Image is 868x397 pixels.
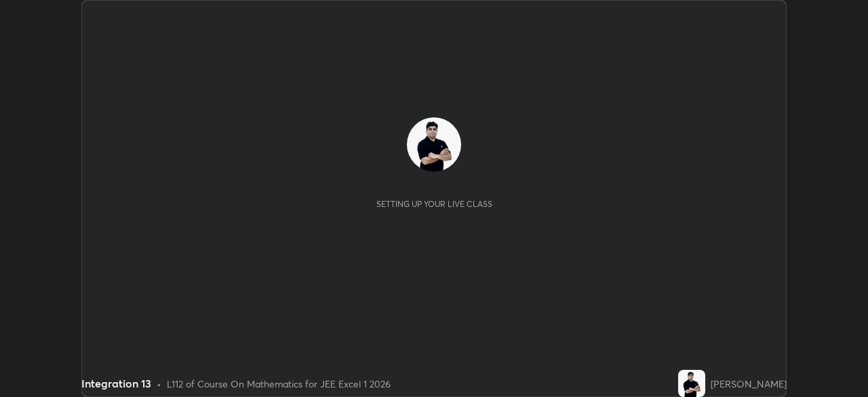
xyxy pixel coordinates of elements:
[407,117,461,172] img: deab58f019554190b94dbb1f509c7ae8.jpg
[157,377,161,391] div: •
[376,199,492,209] div: Setting up your live class
[167,377,391,391] div: L112 of Course On Mathematics for JEE Excel 1 2026
[81,375,151,392] div: Integration 13
[711,377,787,391] div: [PERSON_NAME]
[678,370,705,397] img: deab58f019554190b94dbb1f509c7ae8.jpg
